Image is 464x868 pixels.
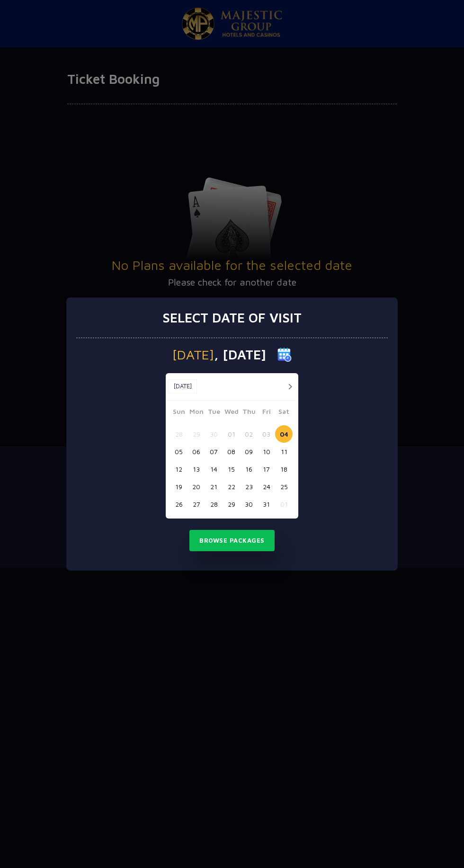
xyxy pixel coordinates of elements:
[223,495,240,513] button: 29
[223,478,240,495] button: 22
[240,478,258,495] button: 23
[223,425,240,443] button: 01
[172,348,214,361] span: [DATE]
[258,406,275,420] span: Fri
[258,460,275,478] button: 17
[168,379,197,394] button: [DATE]
[187,443,205,460] button: 06
[205,425,223,443] button: 30
[187,478,205,495] button: 20
[170,478,187,495] button: 19
[223,443,240,460] button: 08
[223,460,240,478] button: 15
[170,495,187,513] button: 26
[170,443,187,460] button: 05
[205,460,223,478] button: 14
[205,443,223,460] button: 07
[189,530,275,552] button: Browse Packages
[187,425,205,443] button: 29
[275,460,293,478] button: 18
[205,495,223,513] button: 28
[258,425,275,443] button: 03
[240,425,258,443] button: 02
[170,460,187,478] button: 12
[187,406,205,420] span: Mon
[240,460,258,478] button: 16
[170,425,187,443] button: 28
[205,406,223,420] span: Tue
[205,478,223,495] button: 21
[240,495,258,513] button: 30
[170,406,187,420] span: Sun
[277,348,292,362] img: calender icon
[187,460,205,478] button: 13
[275,443,293,460] button: 11
[214,348,266,361] span: , [DATE]
[275,406,293,420] span: Sat
[258,478,275,495] button: 24
[275,495,293,513] button: 01
[258,495,275,513] button: 31
[187,495,205,513] button: 27
[275,478,293,495] button: 25
[162,310,302,326] h3: Select date of visit
[240,406,258,420] span: Thu
[240,443,258,460] button: 09
[275,425,293,443] button: 04
[258,443,275,460] button: 10
[223,406,240,420] span: Wed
